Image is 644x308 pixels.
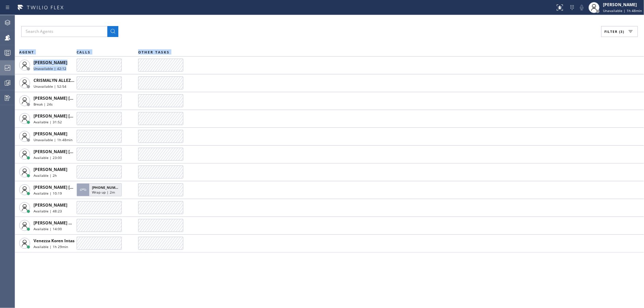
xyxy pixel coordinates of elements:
[34,184,102,190] span: [PERSON_NAME] [PERSON_NAME]
[603,2,642,8] div: [PERSON_NAME]
[604,29,624,34] span: Filter (3)
[77,181,124,198] button: [PHONE_NUMBER]Wrap up | 2m
[601,26,638,37] button: Filter (3)
[34,102,53,107] span: Break | 24s
[19,50,34,54] span: AGENT
[34,95,102,101] span: [PERSON_NAME] [PERSON_NAME]
[577,3,587,12] button: Mute
[92,185,123,190] span: [PHONE_NUMBER]
[34,84,66,89] span: Unavailable | 52:54
[34,77,76,83] span: CRISMALYN ALLEZER
[34,209,62,213] span: Available | 48:23
[34,238,75,244] span: Venezza Koren Intas
[34,191,62,196] span: Available | 10:19
[92,190,115,195] span: Wrap up | 2m
[34,167,67,172] span: [PERSON_NAME]
[34,220,85,226] span: [PERSON_NAME] Guingos
[21,26,107,37] input: Search Agents
[34,226,62,231] span: Available | 14:00
[34,113,102,119] span: [PERSON_NAME] [PERSON_NAME]
[34,131,67,137] span: [PERSON_NAME]
[34,137,73,142] span: Unavailable | 1h 48min
[34,155,62,160] span: Available | 23:00
[603,8,642,13] span: Unavailable | 1h 48min
[77,50,91,54] span: CALLS
[34,60,67,65] span: [PERSON_NAME]
[138,50,170,54] span: OTHER TASKS
[34,173,57,178] span: Available | 2h
[34,202,67,208] span: [PERSON_NAME]
[34,149,114,155] span: [PERSON_NAME] [PERSON_NAME] Dahil
[34,66,66,71] span: Unavailable | 42:12
[34,244,68,249] span: Available | 1h 29min
[34,120,62,124] span: Available | 31:52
